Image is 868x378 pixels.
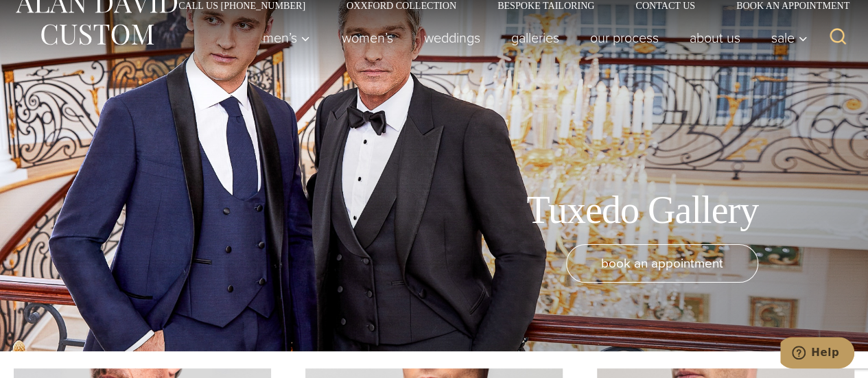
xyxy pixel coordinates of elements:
[247,24,326,51] button: Men’s sub menu toggle
[408,24,495,51] a: weddings
[477,1,615,10] a: Bespoke Tailoring
[601,253,723,273] span: book an appointment
[821,21,854,54] button: View Search Form
[716,1,854,10] a: Book an Appointment
[247,24,815,51] nav: Primary Navigation
[495,24,574,51] a: Galleries
[615,1,716,10] a: Contact Us
[326,24,408,51] a: Women’s
[674,24,755,51] a: About Us
[755,24,815,51] button: Sale sub menu toggle
[780,337,854,371] iframe: Opens a widget where you can chat to one of our agents
[158,1,854,10] nav: Secondary Navigation
[158,1,326,10] a: Call Us [PHONE_NUMBER]
[526,187,758,233] h1: Tuxedo Gallery
[574,24,674,51] a: Our Process
[326,1,477,10] a: Oxxford Collection
[566,244,758,283] a: book an appointment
